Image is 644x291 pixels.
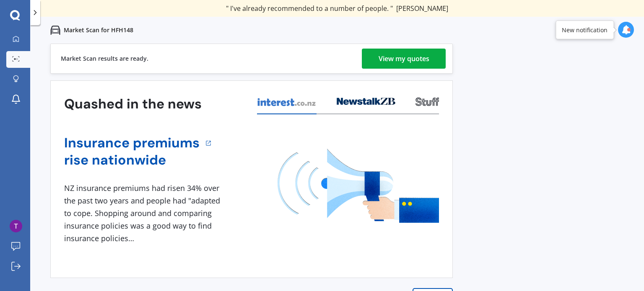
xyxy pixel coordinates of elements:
img: ACg8ocJEzSWK4538JgGOT2eDQy1xEpM2i4NVCDshDoJGUOddi7Q6kw=s96-c [10,220,22,232]
h3: Quashed in the news [64,95,202,113]
img: media image [278,149,439,223]
a: rise nationwide [64,152,200,169]
a: Insurance premiums [64,134,200,152]
a: View my quotes [362,49,446,69]
p: Market Scan for HFH148 [64,26,133,34]
div: Market Scan results are ready. [61,44,148,73]
div: View my quotes [379,49,429,69]
div: New notification [562,26,608,34]
img: car.f15378c7a67c060ca3f3.svg [50,25,60,35]
div: NZ insurance premiums had risen 34% over the past two years and people had "adapted to cope. Shop... [64,182,223,245]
